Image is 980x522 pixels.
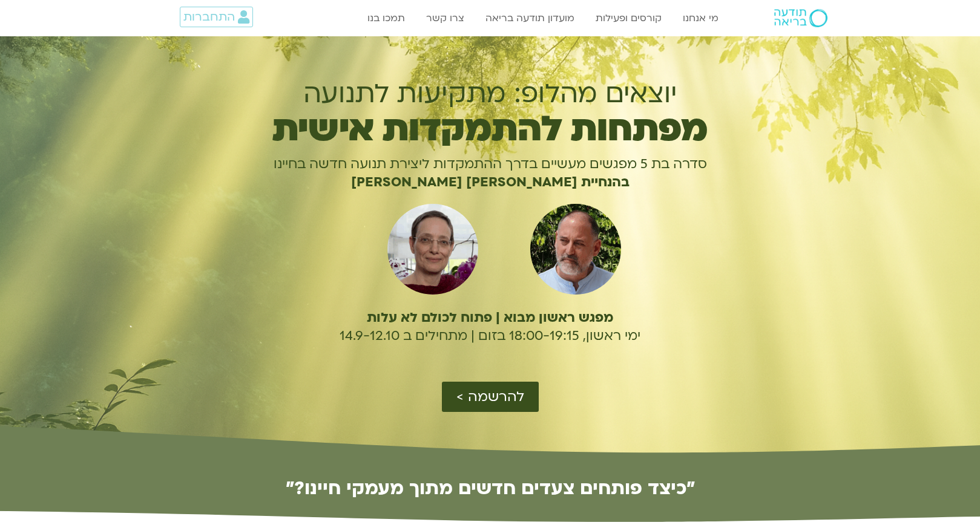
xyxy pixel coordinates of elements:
a: צרו קשר [420,7,470,30]
span: ימי ראשון, 18:00-19:15 בזום | מתחילים ב 14.9-12.10 [340,327,640,345]
span: התחברות [183,10,235,24]
b: מפגש ראשון מבוא | פתוח לכולם לא עלות [367,308,613,327]
img: תודעה בריאה [774,9,827,27]
p: סדרה בת 5 מפגשים מעשיים בדרך ההתמקדות ליצירת תנועה חדשה בחיינו [228,155,752,173]
h1: מפתחות להתמקדות אישית [228,116,752,143]
a: התחברות [180,7,253,27]
h1: יוצאים מהלופ: מתקיעות לתנועה [228,79,752,109]
a: קורסים ופעילות [590,7,668,30]
a: מועדון תודעה בריאה [479,7,580,30]
a: מי אנחנו [677,7,725,30]
span: להרשמה > [456,389,524,405]
a: להרשמה > [442,382,539,412]
b: בהנחיית [PERSON_NAME] [PERSON_NAME] [351,173,630,191]
h2: ״כיצד פותחים צעדים חדשים מתוך מעמקי חיינו?״ [157,478,823,498]
a: תמכו בנו [361,7,411,30]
